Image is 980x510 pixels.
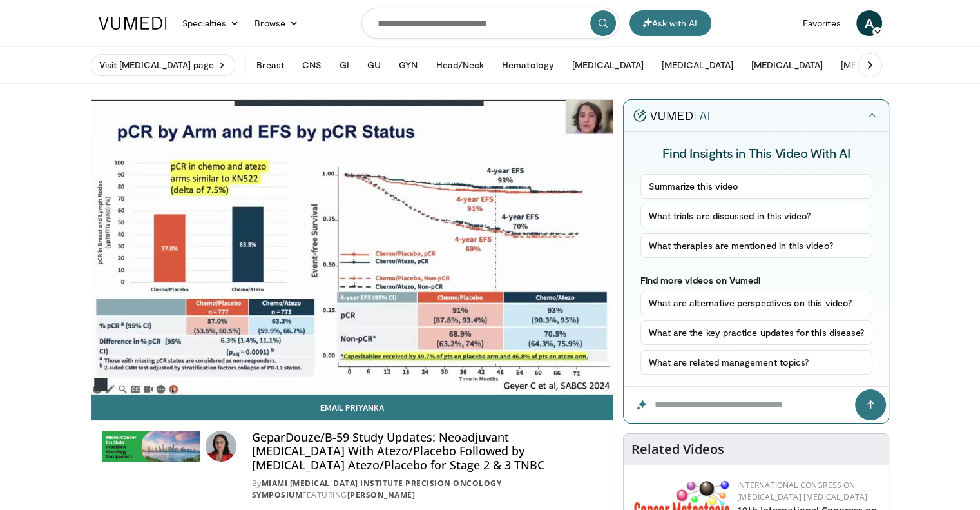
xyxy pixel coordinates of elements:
button: GI [332,52,357,78]
button: What therapies are mentioned in this video? [640,233,873,258]
button: GYN [391,52,425,78]
button: [MEDICAL_DATA] [833,52,920,78]
a: Specialties [175,10,247,36]
a: Favorites [795,10,849,36]
img: Avatar [206,431,236,462]
button: What are related management topics? [640,350,873,375]
a: Visit [MEDICAL_DATA] page [91,54,236,76]
button: What are the key practice updates for this disease? [640,320,873,345]
button: Hematology [494,52,562,78]
a: [PERSON_NAME] [347,489,416,500]
button: What trials are discussed in this video? [640,204,873,228]
button: [MEDICAL_DATA] [564,52,651,78]
div: By FEATURING [252,478,602,501]
button: [MEDICAL_DATA] [744,52,831,78]
button: Summarize this video [640,174,873,199]
a: A [856,10,882,36]
img: Miami Cancer Institute Precision Oncology Symposium [102,431,200,462]
button: [MEDICAL_DATA] [654,52,741,78]
button: CNS [294,52,329,78]
img: vumedi-ai-logo.v2.svg [633,109,709,122]
button: GU [360,52,389,78]
h4: GeparDouze/B-59 Study Updates: Neoadjuvant [MEDICAL_DATA] With Atezo/Placebo Followed by [MEDICAL... [252,431,602,473]
input: Question for the AI [624,387,889,423]
h4: Related Videos [631,442,724,457]
a: Miami [MEDICAL_DATA] Institute Precision Oncology Symposium [252,478,502,500]
input: Search topics, interventions [361,8,619,39]
img: VuMedi Logo [99,17,167,30]
a: International Congress on [MEDICAL_DATA] [MEDICAL_DATA] [737,480,867,502]
button: Head/Neck [428,52,492,78]
button: Ask with AI [629,10,711,36]
h4: Find Insights in This Video With AI [640,144,873,161]
a: Email Priyanka [91,395,613,420]
button: What are alternative perspectives on this video? [640,291,873,315]
button: Breast [249,52,291,78]
a: Browse [247,10,306,36]
video-js: Video Player [91,100,613,395]
p: Find more videos on Vumedi [640,275,873,286]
